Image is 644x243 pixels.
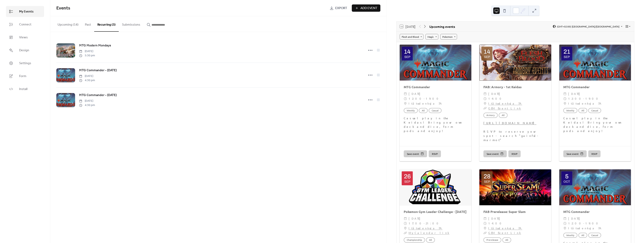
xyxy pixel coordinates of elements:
button: Submissions [119,16,143,31]
button: Save event [563,150,587,157]
button: Add Event [352,4,380,12]
div: Upcoming events [429,24,455,29]
span: Itätuulenkuja 7A [568,101,602,106]
div: Sep [404,56,410,59]
div: Sep [404,180,410,183]
span: 19:00 [585,96,600,101]
span: - [424,221,426,226]
div: ​ [483,101,487,106]
a: Form [6,71,44,82]
div: Oct [563,180,570,183]
a: My Events [6,6,44,17]
span: 19:00 [585,221,600,226]
span: Connect [19,22,31,27]
span: (GMT+02:00) [GEOGRAPHIC_DATA]/[GEOGRAPHIC_DATA] [557,25,619,28]
a: Settings [6,58,44,69]
span: Settings [19,61,31,66]
a: Itätuulenkuja 7A [409,226,443,231]
span: MTG Modern Mondays [79,43,111,48]
div: Sep [564,56,570,59]
button: Past [82,16,94,31]
a: GEM Event Link [488,106,521,110]
div: ​ [404,91,407,96]
span: My Events [19,9,34,14]
a: Connect [6,19,44,30]
span: [DATE] [488,91,502,96]
button: RSVP [508,150,521,157]
div: ​ [563,91,567,96]
span: 12:00 [409,96,424,101]
div: ​ [483,96,487,101]
span: - [583,96,585,101]
a: Pokemon Gym Leader Challenge - [DATE] [404,209,466,214]
a: Itätuulenkuja 7A [488,226,522,231]
span: - [583,221,585,226]
span: Events [56,4,70,13]
span: [DATE] [409,216,422,221]
span: Export [335,6,347,11]
span: [DATE] [568,91,582,96]
div: ​ [563,221,567,226]
span: 12:00 [568,96,583,101]
div: Sep [484,180,490,183]
a: Views [6,32,44,43]
a: FAB Prerelease: Super Slam [483,209,526,214]
div: Sep [484,56,490,59]
div: ​ [563,96,567,101]
div: MTG Commander [559,209,631,214]
div: ​ [483,216,487,221]
div: ​ [404,96,407,101]
div: ​ [483,221,487,226]
span: 17:00 [409,221,424,226]
span: Install [19,87,27,92]
button: RSVP [588,150,601,157]
div: ​ [563,226,567,231]
div: ​ [404,230,407,235]
button: Recurring (3) [94,16,119,32]
div: 5 [565,173,569,179]
div: 28 [484,173,490,179]
div: RSVP to reserve your spot - search "gainful-marmot" [479,121,551,142]
a: MTG Commander - [DATE] [79,93,117,98]
a: Design [6,45,44,56]
div: ​ [404,221,407,226]
a: Itätuulenkuja 7A [488,101,522,106]
div: ​ [404,226,407,231]
span: [DATE] [79,74,95,78]
a: Install [6,84,44,94]
a: Export [327,4,350,12]
div: ​ [404,216,407,221]
span: - [424,96,426,101]
a: MTG Commander - [DATE] [79,68,117,73]
div: 14 [404,49,411,55]
span: Add Event [360,6,377,11]
span: 5:30 pm [79,53,95,58]
span: [DATE] [409,91,422,96]
div: ​ [483,226,487,231]
a: GEM Event Link [488,231,521,235]
div: Casual play in the Keidas! Bring your own deck and dice, form pods and enjoy! [400,116,471,133]
div: ​ [563,101,567,106]
span: [DATE] [79,49,95,53]
div: ​ [563,216,567,221]
span: Form [19,74,26,79]
div: ​ [483,106,487,111]
span: 4:30 pm [79,103,95,107]
div: Casual play in the Keidas! Bring your own deck and dice, form pods and enjoy! [559,116,631,133]
span: 14:00 [488,221,504,226]
span: [DATE] [568,216,582,221]
span: 12:00 [568,221,583,226]
a: FAB: Armory - 1st Keidas [483,85,522,89]
span: MTG Commander - [DATE] [79,68,117,73]
span: Views [19,35,28,40]
div: ​ [404,101,407,106]
span: 19:00 [426,96,441,101]
div: 14 [484,49,490,55]
span: Itätuulenkuja 7A [409,101,443,106]
span: [DATE] [488,216,502,221]
a: MyCalendar link [409,231,449,235]
span: Itätuulenkuja 7A [568,226,602,231]
span: Design [19,48,29,53]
